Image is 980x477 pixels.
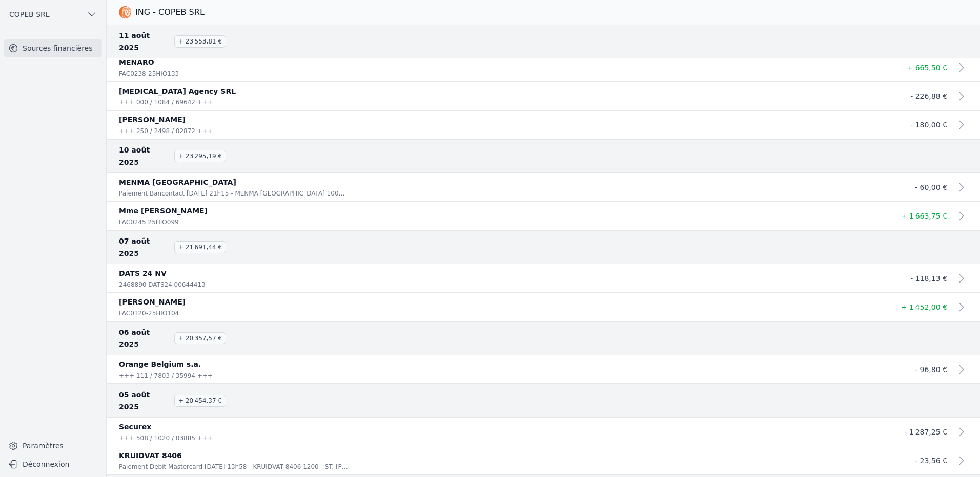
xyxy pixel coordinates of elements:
a: Mme [PERSON_NAME] FAC0245 25HIO099 + 1 663,75 € [107,202,980,230]
span: 10 août 2025 [119,144,168,168]
a: Paramètres [4,438,102,454]
a: MENARO FAC0238-25HIO133 + 665,50 € [107,53,980,82]
span: + 23 553,81 € [174,35,226,48]
p: +++ 111 / 7803 / 35994 +++ [119,371,349,381]
span: 07 août 2025 [119,235,168,259]
a: KRUIDVAT 8406 Paiement Debit Mastercard [DATE] 13h58 - KRUIDVAT 8406 1200 - ST. [PERSON_NAME] - B... [107,446,980,475]
span: + 21 691,44 € [174,241,226,253]
span: - 1 287,25 € [904,428,947,436]
span: + 20 454,37 € [174,395,226,407]
span: 06 août 2025 [119,326,168,351]
p: 2468890 DATS24 00644413 [119,279,349,290]
p: Mme [PERSON_NAME] [119,205,886,217]
span: + 20 357,57 € [174,332,226,344]
a: DATS 24 NV 2468890 DATS24 00644413 - 118,13 € [107,264,980,293]
span: - 23,56 € [915,457,947,465]
span: + 665,50 € [907,63,947,72]
span: + 1 663,75 € [901,212,947,220]
p: Securex [119,421,886,433]
p: +++ 000 / 1084 / 69642 +++ [119,97,349,107]
p: [PERSON_NAME] [119,114,886,126]
p: MENMA [GEOGRAPHIC_DATA] [119,176,886,188]
span: - 226,88 € [910,92,947,100]
p: MENARO [119,56,886,69]
p: Orange Belgium s.a. [119,358,886,371]
a: Orange Belgium s.a. +++ 111 / 7803 / 35994 +++ - 96,80 € [107,355,980,384]
span: - 118,13 € [910,274,947,283]
span: - 60,00 € [915,183,947,191]
img: ING - COPEB SRL [119,6,131,18]
p: FAC0238-25HIO133 [119,69,349,79]
p: Paiement Debit Mastercard [DATE] 13h58 - KRUIDVAT 8406 1200 - ST. [PERSON_NAME] - BEL Numéro de c... [119,462,349,472]
p: Paiement Bancontact [DATE] 21h15 - MENMA [GEOGRAPHIC_DATA] 1000 - [GEOGRAPHIC_DATA] - BEL Numéro ... [119,188,349,199]
p: FAC0120-25HIO104 [119,308,349,318]
span: 11 août 2025 [119,29,168,54]
span: 05 août 2025 [119,388,168,413]
a: [MEDICAL_DATA] Agency SRL +++ 000 / 1084 / 69642 +++ - 226,88 € [107,82,980,111]
button: Déconnexion [4,456,102,472]
p: KRUIDVAT 8406 [119,449,886,462]
span: - 180,00 € [910,121,947,129]
span: + 23 295,19 € [174,150,226,162]
p: FAC0245 25HIO099 [119,217,349,227]
a: MENMA [GEOGRAPHIC_DATA] Paiement Bancontact [DATE] 21h15 - MENMA [GEOGRAPHIC_DATA] 1000 - [GEOGRA... [107,173,980,202]
button: COPEB SRL [4,6,102,23]
a: [PERSON_NAME] +++ 250 / 2498 / 02872 +++ - 180,00 € [107,111,980,139]
p: [PERSON_NAME] [119,296,886,308]
span: COPEB SRL [9,9,50,19]
h3: ING - COPEB SRL [135,6,205,18]
span: - 96,80 € [915,365,947,374]
p: +++ 250 / 2498 / 02872 +++ [119,126,349,136]
p: [MEDICAL_DATA] Agency SRL [119,85,886,97]
a: [PERSON_NAME] FAC0120-25HIO104 + 1 452,00 € [107,293,980,321]
a: Securex +++ 508 / 1020 / 03885 +++ - 1 287,25 € [107,418,980,446]
p: +++ 508 / 1020 / 03885 +++ [119,433,349,443]
p: DATS 24 NV [119,267,886,279]
span: + 1 452,00 € [901,303,947,311]
a: Sources financières [4,39,102,57]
